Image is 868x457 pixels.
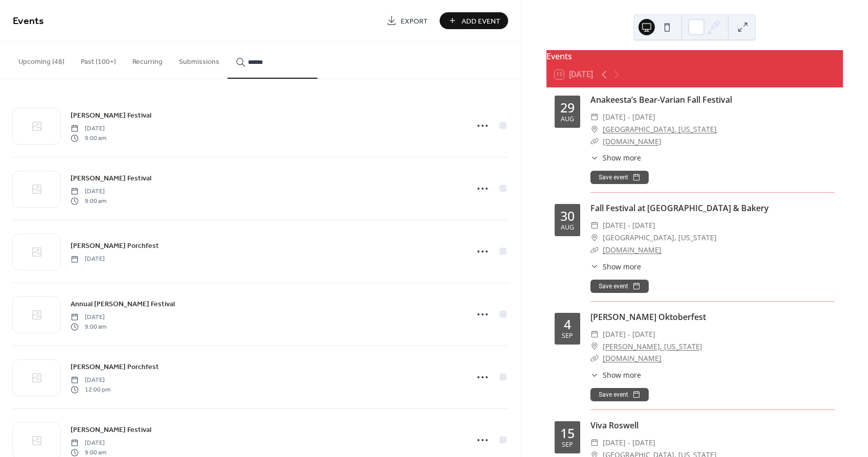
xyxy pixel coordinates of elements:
[546,50,843,62] div: Events
[603,232,717,244] span: [GEOGRAPHIC_DATA], [US_STATE]
[603,152,641,163] span: Show more
[590,152,641,163] button: ​Show more
[590,261,641,272] button: ​Show more
[603,437,655,449] span: [DATE] - [DATE]
[564,318,571,331] div: 4
[590,244,599,256] div: ​
[73,41,124,78] button: Past (100+)
[71,425,151,436] span: [PERSON_NAME] Festival
[71,298,175,310] a: Annual [PERSON_NAME] Festival
[590,340,599,353] div: ​
[590,370,641,380] button: ​Show more
[590,370,599,380] div: ​
[590,171,649,184] button: Save event
[603,123,717,135] a: [GEOGRAPHIC_DATA], [US_STATE]
[71,448,106,457] span: 9:00 am
[401,16,428,27] span: Export
[590,437,599,449] div: ​
[561,116,574,123] div: Aug
[71,362,159,373] span: [PERSON_NAME] Porchfest
[440,12,508,29] button: Add Event
[603,111,655,123] span: [DATE] - [DATE]
[71,133,106,143] span: 9:00 am
[71,385,110,394] span: 12:00 pm
[560,427,575,440] div: 15
[71,361,159,373] a: [PERSON_NAME] Porchfest
[71,196,106,205] span: 9:00 am
[590,111,599,123] div: ​
[603,219,655,232] span: [DATE] - [DATE]
[379,12,436,29] a: Export
[71,299,175,310] span: Annual [PERSON_NAME] Festival
[124,41,171,78] button: Recurring
[10,41,73,78] button: Upcoming (48)
[561,224,574,231] div: Aug
[71,424,151,436] a: [PERSON_NAME] Festival
[590,388,649,401] button: Save event
[590,152,599,163] div: ​
[13,11,44,31] span: Events
[590,94,732,105] a: Anakeesta’s Bear-Varian Fall Festival
[71,255,105,264] span: [DATE]
[71,241,159,252] span: [PERSON_NAME] Porchfest
[590,311,706,323] a: [PERSON_NAME] Oktoberfest
[603,370,641,380] span: Show more
[590,202,769,214] a: Fall Festival at [GEOGRAPHIC_DATA] & Bakery
[603,328,655,340] span: [DATE] - [DATE]
[603,261,641,272] span: Show more
[71,172,151,184] a: [PERSON_NAME] Festival
[590,135,599,148] div: ​
[590,261,599,272] div: ​
[71,322,106,331] span: 9:00 am
[560,210,575,222] div: 30
[590,123,599,135] div: ​
[590,232,599,244] div: ​
[590,420,638,431] a: Viva Roswell
[462,16,500,27] span: Add Event
[71,187,106,196] span: [DATE]
[71,173,151,184] span: [PERSON_NAME] Festival
[603,136,661,146] a: [DOMAIN_NAME]
[71,109,151,121] a: [PERSON_NAME] Festival
[71,313,106,322] span: [DATE]
[71,376,110,385] span: [DATE]
[603,340,702,353] a: [PERSON_NAME], [US_STATE]
[71,124,106,133] span: [DATE]
[562,442,573,448] div: Sep
[560,101,575,114] div: 29
[590,280,649,293] button: Save event
[603,353,661,363] a: [DOMAIN_NAME]
[71,439,106,448] span: [DATE]
[171,41,227,78] button: Submissions
[590,352,599,364] div: ​
[590,219,599,232] div: ​
[71,240,159,252] a: [PERSON_NAME] Porchfest
[603,245,661,255] a: [DOMAIN_NAME]
[71,110,151,121] span: [PERSON_NAME] Festival
[562,333,573,339] div: Sep
[590,328,599,340] div: ​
